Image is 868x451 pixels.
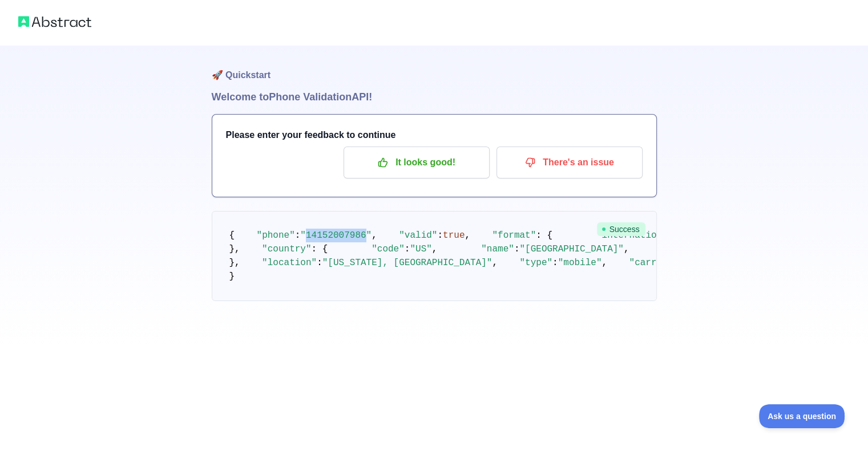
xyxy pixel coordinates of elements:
span: "country" [262,244,311,254]
span: "[US_STATE], [GEOGRAPHIC_DATA]" [322,258,492,268]
button: It looks good! [344,147,490,178]
span: : [437,230,443,241]
span: : { [536,230,552,241]
span: : [405,244,410,254]
span: : [552,258,558,268]
span: Success [597,222,645,236]
span: , [372,230,377,241]
span: "valid" [399,230,437,241]
span: "format" [492,230,536,241]
span: { [229,230,235,241]
span: : [514,244,520,254]
h1: 🚀 Quickstart [212,46,657,89]
button: There's an issue [496,147,643,178]
span: "14152007986" [300,230,372,241]
span: : [295,230,301,241]
span: "phone" [257,230,295,241]
span: true [443,230,465,241]
span: "name" [481,244,514,254]
span: , [624,244,629,254]
span: "US" [410,244,431,254]
span: "mobile" [558,258,602,268]
h3: Please enter your feedback to continue [226,128,643,142]
iframe: Toggle Customer Support [759,404,845,428]
span: , [465,230,470,241]
img: Abstract logo [18,14,91,30]
span: "[GEOGRAPHIC_DATA]" [519,244,623,254]
span: , [601,258,607,268]
span: , [432,244,438,254]
span: "type" [519,258,552,268]
p: It looks good! [352,153,481,172]
span: "international" [596,230,679,241]
p: There's an issue [505,153,634,172]
span: "location" [262,258,317,268]
span: "carrier" [629,258,678,268]
span: "code" [372,244,405,254]
span: , [492,258,498,268]
h1: Welcome to Phone Validation API! [212,89,657,105]
span: : { [312,244,328,254]
span: : [317,258,322,268]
